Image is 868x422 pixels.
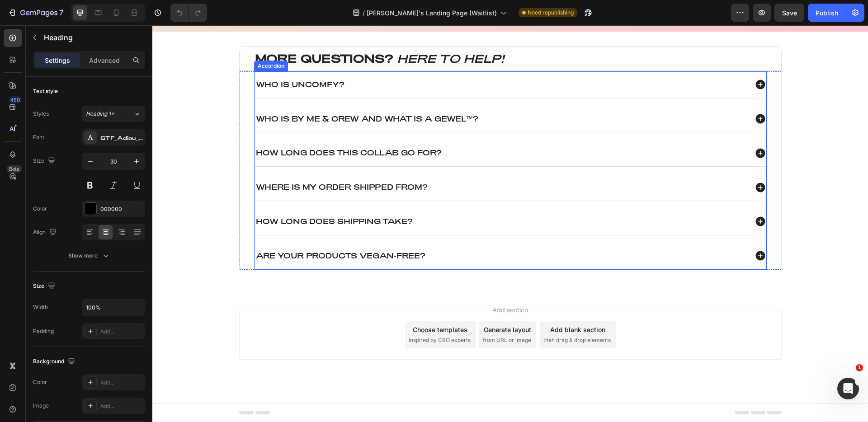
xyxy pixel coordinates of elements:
[336,280,379,289] span: Add section
[86,110,114,118] span: Heading 1*
[33,205,47,213] div: Color
[82,299,145,315] input: Auto
[100,328,143,336] div: Add...
[816,8,838,18] div: Publish
[44,32,142,43] p: Heading
[774,4,804,22] button: Save
[33,303,48,311] div: Width
[260,300,315,309] div: Choose templates
[9,96,22,103] div: 450
[33,110,49,118] div: Styles
[33,356,77,368] div: Background
[7,165,22,173] div: Beta
[33,226,58,239] div: Align
[256,311,318,319] span: inspired by CRO experts
[104,226,273,235] p: Are your products vegan-free?
[104,37,134,45] div: Accordion
[33,378,47,386] div: Color
[837,378,859,399] iframe: Intercom live chat
[170,4,207,22] div: Undo/Redo
[68,251,110,260] div: Show more
[33,155,57,167] div: Size
[104,157,275,167] p: Where is my order shipped from?
[59,7,63,18] p: 7
[100,205,143,213] div: 000000
[245,26,352,40] i: HERE TO HELP!
[856,364,863,371] span: 1
[331,300,379,309] div: Generate layout
[45,56,70,65] p: Settings
[33,280,57,292] div: Size
[391,311,458,319] span: then drag & drop elements
[782,9,797,17] span: Save
[330,311,379,319] span: from URL or image
[33,402,49,410] div: Image
[398,300,453,309] div: Add blank section
[367,8,497,18] span: [PERSON_NAME]'s Landing Page (Waitlist)
[528,9,574,17] span: Need republishing
[808,4,846,22] button: Publish
[33,248,145,264] button: Show more
[104,192,260,201] p: How long does shipping take?
[82,106,145,122] button: Heading 1*
[104,55,192,64] p: Who is Uncomfy?
[89,56,120,65] p: Advanced
[100,134,143,142] div: GTF_Adieu_TRIAL_Regular
[152,25,868,422] iframe: To enrich screen reader interactions, please activate Accessibility in Grammarly extension settings
[4,4,67,22] button: 7
[363,8,365,18] span: /
[33,327,54,335] div: Padding
[33,87,58,95] div: Text style
[100,402,143,410] div: Add...
[104,89,326,98] p: Who is By Me & Crew and what is a GEWEL™?
[100,379,143,387] div: Add...
[104,123,289,132] p: How long does this collab go for?
[33,133,44,141] div: Font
